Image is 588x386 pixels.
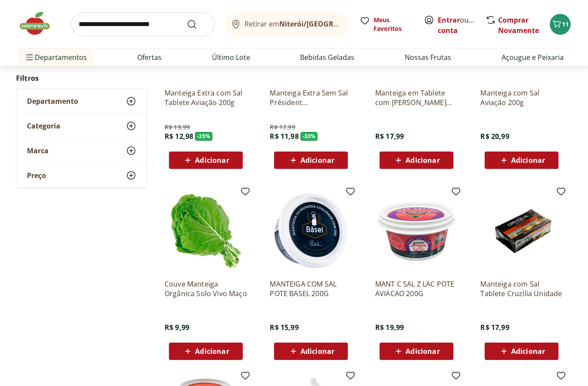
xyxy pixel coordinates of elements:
span: Adicionar [511,348,545,355]
span: Departamento [27,97,78,106]
span: Preço [27,171,46,180]
button: Adicionar [169,152,243,169]
a: Açougue e Peixaria [502,52,564,63]
button: Adicionar [485,152,558,169]
a: Último Lote [212,52,250,63]
span: Adicionar [301,157,334,164]
span: Adicionar [511,157,545,164]
img: Manteiga com Sal Tablete Cruzília Unidade [480,190,563,272]
span: R$ 20,99 [480,132,509,141]
button: Adicionar [169,343,243,360]
span: Marca [27,146,49,155]
span: Adicionar [195,157,229,164]
button: Submit Search [187,19,208,30]
a: Manteiga Extra Sem Sal Président Gastronomique 200g [270,88,352,107]
b: Niterói/[GEOGRAPHIC_DATA] [279,19,378,29]
a: Comprar Novamente [498,15,539,35]
span: - 35 % [195,132,212,141]
a: MANT C SAL Z LAC POTE AVIACAO 200G [375,279,458,298]
a: Manteiga Extra com Sal Tablete Aviação 200g [165,88,247,107]
span: R$ 17,99 [375,132,404,141]
a: Criar conta [438,15,486,35]
button: Adicionar [380,152,453,169]
button: Adicionar [274,152,348,169]
button: Adicionar [274,343,348,360]
button: Adicionar [485,343,558,360]
span: R$ 11,98 [270,132,298,141]
a: Ofertas [137,52,162,63]
img: Hortifruti [17,10,61,36]
span: - 33 % [301,132,318,141]
a: Entrar [438,15,460,25]
span: ou [438,15,476,36]
a: Manteiga com Sal Aviação 200g [480,88,563,107]
h2: Filtros [16,69,147,87]
span: R$ 19,99 [165,123,190,132]
input: search [71,12,215,36]
span: R$ 17,99 [480,323,509,332]
a: Couve Manteiga Orgânica Solo Vivo Maço [165,279,247,298]
span: R$ 9,99 [165,323,189,332]
span: Adicionar [195,348,229,355]
button: Retirar emNiterói/[GEOGRAPHIC_DATA] [225,12,349,36]
span: R$ 12,98 [165,132,193,141]
a: Nossas Frutas [405,52,451,63]
button: Adicionar [380,343,453,360]
img: MANTEIGA COM SAL POTE BASEL 200G [270,190,352,272]
button: Carrinho [550,14,571,35]
img: MANT C SAL Z LAC POTE AVIACAO 200G [375,190,458,272]
button: Menu [24,47,35,68]
span: Meus Favoritos [373,16,413,33]
a: Bebidas Geladas [300,52,354,63]
span: Adicionar [301,348,334,355]
a: Meus Favoritos [360,16,413,33]
span: Retirar em [244,20,340,28]
span: R$ 19,99 [375,323,404,332]
a: MANTEIGA COM SAL POTE BASEL 200G [270,279,352,298]
button: Marca [17,139,147,163]
span: R$ 17,99 [270,123,295,132]
button: Departamento [17,89,147,113]
span: Departamentos [24,47,87,68]
button: Categoria [17,114,147,138]
button: Preço [17,163,147,188]
span: Categoria [27,122,60,130]
span: 11 [562,20,569,28]
span: Adicionar [406,157,439,164]
span: Adicionar [406,348,439,355]
a: Manteiga em Tablete com [PERSON_NAME] Président 200g [375,88,458,107]
span: R$ 15,99 [270,323,298,332]
a: Manteiga com Sal Tablete Cruzília Unidade [480,279,563,298]
img: Couve Manteiga Orgânica Solo Vivo Maço [165,190,247,272]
